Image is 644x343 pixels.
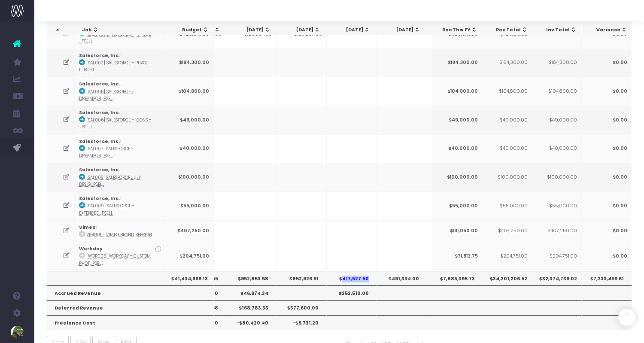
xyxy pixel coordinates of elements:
th: $34,201,206.52 [482,271,532,285]
td: : [75,77,164,106]
div: [DATE] [283,27,320,33]
th: $7,885,395.73 [432,271,482,285]
th: $7,233,459.61 [581,271,632,285]
th: Oct 25: activate to sort column ascending [275,22,325,38]
td: $100,000.00 [482,163,532,191]
abbr: [SAL009] Salesforce - Extended July Support - Brand - Upsell [79,203,134,216]
th: $952,853.58 [226,271,276,285]
td: $204,751.00 [164,242,214,270]
td: $104,800.00 [482,77,532,106]
div: [DATE] [233,27,270,33]
th: $252,510.00 [327,285,377,300]
td: $184,300.00 [432,49,482,77]
th: $32,374,736.02 [531,271,581,285]
th: Variance: activate to sort column ascending [582,22,632,38]
td: $71,812.75 [432,242,482,270]
th: Accrued Revenue [47,285,214,300]
th: $491,334.00 [377,271,427,285]
strong: Workday [79,246,103,252]
td: $407,250.00 [164,220,214,242]
td: $0.00 [581,77,632,106]
th: Jan 26: activate to sort column ascending [425,22,475,38]
td: $49,000.00 [482,106,532,134]
td: $55,000.00 [164,191,214,220]
td: $49,000.00 [432,106,482,134]
td: $0.00 [581,242,632,270]
div: Variance [589,27,627,33]
abbr: [WOR005] Workday - Custom Photoshoot - Upsell [79,253,151,266]
td: $40,000.00 [482,134,532,163]
td: $104,800.00 [164,77,214,106]
td: $0.00 [581,134,632,163]
td: $100,000.00 [432,163,482,191]
td: $55,000.00 [531,191,581,220]
th: Budget: activate to sort column ascending [164,22,213,38]
td: : [75,220,164,242]
td: $184,300.00 [531,49,581,77]
th: Sep 25: activate to sort column ascending [225,22,275,38]
td: $49,000.00 [531,106,581,134]
th: $417,527.50 [327,271,377,285]
th: $377,600.00 [276,300,327,315]
th: Job: activate to sort column ascending [75,22,166,38]
th: : activate to sort column descending [47,22,73,38]
td: : [75,242,164,270]
td: $407,250.00 [531,220,581,242]
th: $41,434,666.13 [164,271,214,285]
td: : [75,191,164,220]
strong: Salesforce, Inc. [79,81,120,87]
abbr: [SAL005] Salesforce - Dreamforce Theme - Brand - Upsell [79,89,134,101]
abbr: [SAL008] Salesforce July Design Support - Brand - Upsell [79,175,141,187]
th: -$80,420.40 [226,315,276,330]
th: Rec Total: activate to sort column ascending [482,22,532,38]
td: $204,751.00 [531,242,581,270]
td: : [75,134,164,163]
div: Inv Total [539,27,577,33]
td: $40,000.00 [432,134,482,163]
td: $131,050.00 [432,220,482,242]
td: : [75,163,164,191]
th: Nov 25: activate to sort column ascending [325,22,375,38]
strong: Vimeo [79,224,96,231]
strong: Salesforce, Inc. [79,109,120,116]
th: Rec This FY: activate to sort column ascending [432,22,482,38]
th: Deferred Revenue [47,300,214,315]
td: $100,000.00 [164,163,214,191]
div: Budget [171,27,209,33]
td: $0.00 [581,49,632,77]
th: $852,926.91 [276,271,327,285]
td: $55,000.00 [432,191,482,220]
th: $168,783.33 [226,300,276,315]
td: $40,000.00 [531,134,581,163]
td: : [75,106,164,134]
th: $46,974.34 [226,285,276,300]
div: Rec Total [490,27,527,33]
strong: Salesforce, Inc. [79,167,120,173]
td: $204,751.00 [482,242,532,270]
div: Rec This FY [440,27,477,33]
td: : [75,49,164,77]
td: $0.00 [581,220,632,242]
td: $0.00 [581,106,632,134]
td: $104,800.00 [531,77,581,106]
td: $40,000.00 [164,134,214,163]
th: -$9,731.20 [276,315,327,330]
abbr: [SAL006] Salesforce - Icons - Brand - Upsell [79,117,151,130]
abbr: [SAL007] Salesforce - Dreamforce Sprint - Brand - Upsell [79,146,134,158]
td: $0.00 [581,191,632,220]
td: $49,000.00 [164,106,214,134]
td: $407,250.00 [482,220,532,242]
div: [DATE] [383,27,420,33]
td: $104,800.00 [432,77,482,106]
td: $100,000.00 [531,163,581,191]
th: Freelance Cost [47,315,214,330]
strong: Salesforce, Inc. [79,138,120,145]
th: $55,622.00 [427,271,477,285]
td: $55,000.00 [482,191,532,220]
div: Job [82,27,161,33]
td: $184,300.00 [164,49,214,77]
strong: Salesforce, Inc. [79,195,120,202]
abbr: [SAL002] Salesforce - Phase 1.5 Pressure Test - Brand - Upsell [79,60,148,73]
div: [DATE] [333,27,370,33]
th: Inv Total: activate to sort column ascending [532,22,581,38]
